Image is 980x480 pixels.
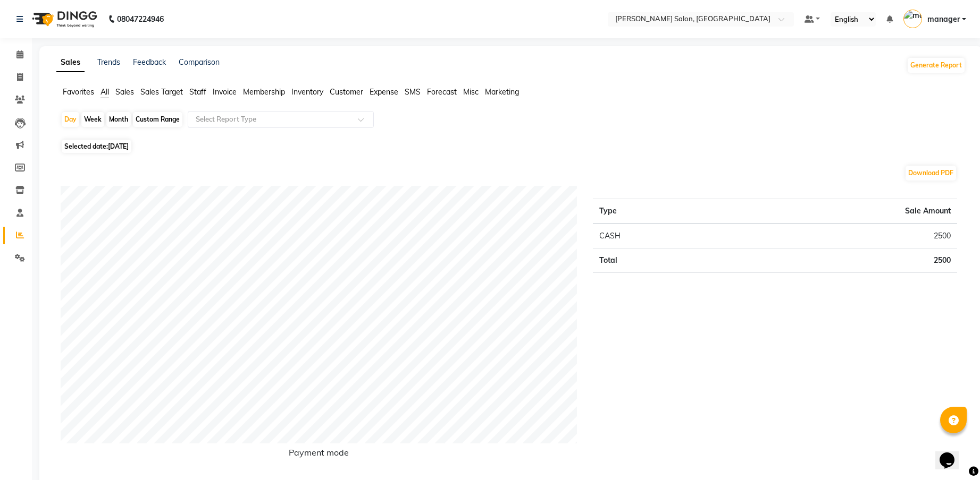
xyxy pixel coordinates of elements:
[291,87,323,97] span: Inventory
[133,112,182,127] div: Custom Range
[115,87,134,97] span: Sales
[62,140,131,153] span: Selected date:
[593,199,727,224] th: Type
[330,87,363,97] span: Customer
[27,4,100,34] img: logo
[908,58,965,73] button: Generate Report
[485,87,519,97] span: Marketing
[61,448,577,462] h6: Payment mode
[243,87,285,97] span: Membership
[97,57,120,67] a: Trends
[140,87,183,97] span: Sales Target
[370,87,398,97] span: Expense
[727,199,957,224] th: Sale Amount
[62,112,79,127] div: Day
[133,57,166,67] a: Feedback
[906,166,956,181] button: Download PDF
[593,224,727,248] td: CASH
[727,224,957,248] td: 2500
[179,57,220,67] a: Comparison
[463,87,479,97] span: Misc
[63,87,94,97] span: Favorites
[727,248,957,273] td: 2500
[81,112,104,127] div: Week
[593,248,727,273] td: Total
[108,142,129,150] span: [DATE]
[927,14,960,25] span: manager
[935,438,969,469] iframe: chat widget
[100,87,109,97] span: All
[106,112,131,127] div: Month
[427,87,457,97] span: Forecast
[117,4,164,34] b: 08047224946
[903,10,922,28] img: manager
[213,87,237,97] span: Invoice
[56,53,85,72] a: Sales
[189,87,206,97] span: Staff
[405,87,421,97] span: SMS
